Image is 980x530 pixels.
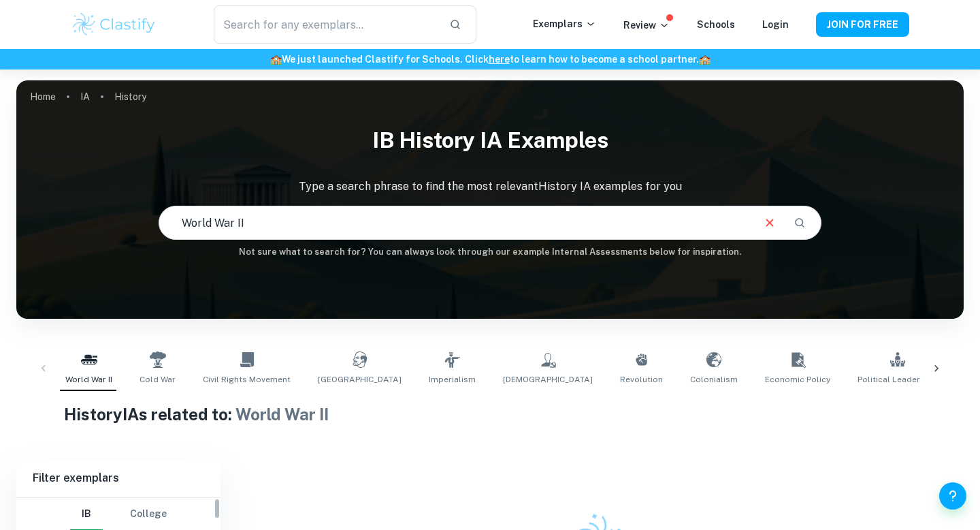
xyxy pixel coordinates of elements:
h6: Not sure what to search for? You can always look through our example Internal Assessments below f... [16,245,964,259]
a: Home [30,87,56,106]
a: Schools [697,19,735,30]
p: History [114,89,146,104]
span: Colonialism [690,373,738,386]
input: E.g. Nazi Germany, atomic bomb, USA politics... [159,204,751,242]
button: JOIN FOR FREE [816,12,909,37]
a: here [489,54,510,65]
a: Login [762,19,789,30]
span: Imperialism [429,373,476,386]
button: Clear [757,210,783,236]
span: Cold War [140,373,176,386]
span: Political Leadership [857,373,937,386]
button: Help and Feedback [939,482,966,510]
span: Civil Rights Movement [203,373,291,386]
span: [DEMOGRAPHIC_DATA] [503,373,593,386]
h1: IB History IA examples [16,119,964,162]
h6: Filter exemplars [16,459,220,497]
h6: We just launched Clastify for Schools. Click to learn how to become a school partner. [3,52,977,67]
input: Search for any exemplars... [214,5,438,44]
p: Type a search phrase to find the most relevant History IA examples for you [16,178,964,195]
span: World War II [65,373,112,386]
h1: History IAs related to: [64,402,917,426]
p: Review [623,18,670,33]
span: Revolution [620,373,663,386]
span: 🏫 [270,54,282,65]
span: 🏫 [699,54,710,65]
button: Search [788,211,811,234]
img: Clastify logo [71,11,157,38]
span: World War II [235,405,329,424]
p: Exemplars [533,16,596,31]
span: Economic Policy [765,373,830,386]
a: IA [80,87,90,106]
span: [GEOGRAPHIC_DATA] [318,373,402,386]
